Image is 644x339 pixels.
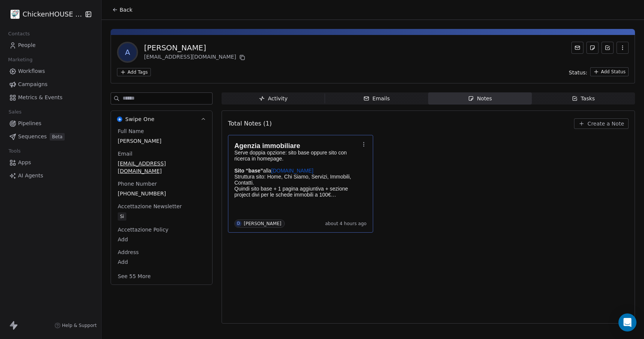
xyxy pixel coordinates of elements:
[116,248,140,256] span: Address
[18,94,62,101] span: Metrics & Events
[118,137,205,145] span: [PERSON_NAME]
[18,80,47,88] span: Campaigns
[237,221,240,227] div: D
[55,322,97,328] a: Help & Support
[271,168,313,174] a: [DOMAIN_NAME]
[118,43,137,61] span: A
[6,39,95,51] a: People
[6,91,95,104] a: Metrics & Events
[62,322,97,328] span: Help & Support
[118,258,205,266] span: Add
[118,190,205,197] span: [PHONE_NUMBER]
[234,168,263,174] strong: Sito “base”
[84,44,125,49] div: Keyword (traffico)
[234,142,359,150] h1: Agenzia immobiliare
[116,127,146,135] span: Full Name
[117,68,151,76] button: Add Tags
[588,120,624,127] span: Create a Note
[6,65,95,77] a: Workflows
[5,28,33,39] span: Contacts
[18,172,43,180] span: AI Agents
[569,69,587,76] span: Status:
[12,20,18,26] img: website_grey.svg
[108,3,137,17] button: Back
[5,145,24,157] span: Tools
[6,130,95,143] a: SequencesBeta
[12,12,18,18] img: logo_orange.svg
[120,213,124,220] div: Si
[363,95,390,103] div: Emails
[18,67,45,75] span: Workflows
[5,54,36,65] span: Marketing
[6,78,95,91] a: Campaigns
[18,41,36,49] span: People
[574,118,629,129] button: Create a Note
[116,226,170,233] span: Accettazione Policy
[18,133,47,141] span: Sequences
[118,160,205,175] span: [EMAIL_ADDRESS][DOMAIN_NAME]
[18,120,41,127] span: Pipelines
[125,115,155,123] span: Swipe One
[117,117,122,122] img: Swipe One
[111,127,212,285] div: Swipe OneSwipe One
[18,159,31,166] span: Apps
[113,269,155,283] button: See 55 More
[20,20,84,26] div: Dominio: [DOMAIN_NAME]
[6,117,95,130] a: Pipelines
[116,203,183,210] span: Accettazione Newsletter
[50,133,65,141] span: Beta
[5,106,25,118] span: Sales
[228,119,272,128] span: Total Notes (1)
[6,169,95,182] a: AI Agents
[572,95,595,103] div: Tasks
[116,150,134,157] span: Email
[39,44,58,49] div: Dominio
[259,95,287,103] div: Activity
[21,12,37,18] div: v 4.0.25
[618,313,636,331] div: Open Intercom Messenger
[23,9,83,19] span: ChickenHOUSE snc
[111,111,212,127] button: Swipe OneSwipe One
[9,8,80,21] button: ChickenHOUSE snc
[144,53,247,62] div: [EMAIL_ADDRESS][DOMAIN_NAME]
[590,67,629,76] button: Add Status
[11,10,20,19] img: 4.jpg
[325,221,366,227] span: about 4 hours ago
[31,44,37,50] img: tab_domain_overview_orange.svg
[76,44,82,50] img: tab_keywords_by_traffic_grey.svg
[118,236,205,243] span: Add
[234,168,359,198] p: alla Struttura sito: Home, Chi Siamo, Servizi, Immobili, Contatti. Quindi sito base + 1 pagina ag...
[244,221,281,226] div: [PERSON_NAME]
[120,6,132,14] span: Back
[116,180,158,188] span: Phone Number
[6,156,95,169] a: Apps
[234,150,359,162] p: Serve doppia opzione: sito base oppure sito con ricerca in homepage.
[144,42,247,53] div: [PERSON_NAME]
